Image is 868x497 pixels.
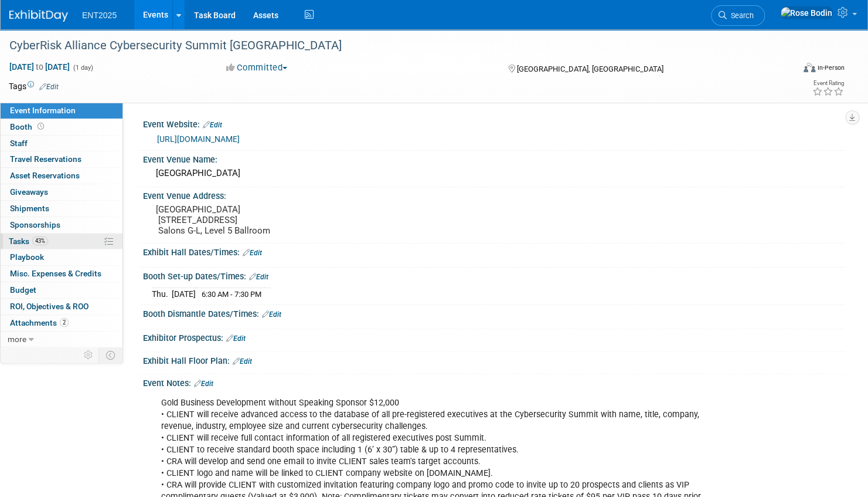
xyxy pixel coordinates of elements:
[1,201,122,217] a: Shipments
[817,63,845,72] div: In-Person
[10,187,48,197] span: Giveaways
[8,334,26,344] span: more
[10,318,69,327] span: Attachments
[249,273,268,281] a: Edit
[711,5,765,26] a: Search
[720,61,845,79] div: Event Format
[727,11,754,20] span: Search
[1,234,122,249] a: Tasks43%
[10,122,46,131] span: Booth
[35,122,46,131] span: Booth not reserved yet
[222,62,292,74] button: Committed
[9,80,59,92] td: Tags
[60,318,69,327] span: 2
[10,171,80,180] span: Asset Reservations
[9,62,70,72] span: [DATE] [DATE]
[10,220,60,229] span: Sponsorships
[82,11,117,20] span: ENT2025
[1,315,122,331] a: Attachments2
[10,269,101,278] span: Misc. Expenses & Credits
[143,329,845,344] div: Exhibitor Prospectus:
[32,236,48,245] span: 43%
[1,332,122,347] a: more
[152,164,836,182] div: [GEOGRAPHIC_DATA]
[143,268,845,283] div: Booth Set-up Dates/Times:
[804,63,815,72] img: Format-Inperson.png
[156,204,423,236] pre: [GEOGRAPHIC_DATA] [STREET_ADDRESS] Salons G-L, Level 5 Ballroom
[1,184,122,200] a: Giveaways
[143,151,845,165] div: Event Venue Name:
[99,347,123,363] td: Toggle Event Tabs
[143,305,845,320] div: Booth Dismantle Dates/Times:
[202,290,261,299] span: 6:30 AM - 7:30 PM
[39,83,59,91] a: Edit
[203,121,222,129] a: Edit
[143,374,845,390] div: Event Notes:
[9,236,48,246] span: Tasks
[10,285,36,295] span: Budget
[1,282,122,298] a: Budget
[1,119,122,135] a: Booth
[233,357,252,366] a: Edit
[10,106,76,115] span: Event Information
[1,151,122,167] a: Travel Reservations
[79,347,99,363] td: Personalize Event Tab Strip
[10,252,44,262] span: Playbook
[157,134,240,144] a: [URL][DOMAIN_NAME]
[780,6,833,19] img: Rose Bodin
[10,204,49,213] span: Shipments
[10,302,88,311] span: ROI, Objectives & ROO
[5,35,774,56] div: CyberRisk Alliance Cybersecurity Summit [GEOGRAPHIC_DATA]
[243,249,262,257] a: Edit
[226,334,246,343] a: Edit
[172,288,196,300] td: [DATE]
[1,299,122,315] a: ROI, Objectives & ROO
[1,249,122,265] a: Playbook
[143,187,845,202] div: Event Venue Address:
[1,217,122,233] a: Sponsorships
[1,266,122,282] a: Misc. Expenses & Credits
[34,62,45,72] span: to
[262,310,281,319] a: Edit
[1,168,122,184] a: Asset Reservations
[10,138,28,148] span: Staff
[812,80,844,86] div: Event Rating
[194,380,213,388] a: Edit
[143,244,845,259] div: Exhibit Hall Dates/Times:
[143,352,845,367] div: Exhibit Hall Floor Plan:
[1,103,122,119] a: Event Information
[516,65,663,73] span: [GEOGRAPHIC_DATA], [GEOGRAPHIC_DATA]
[143,116,845,131] div: Event Website:
[152,288,172,300] td: Thu.
[9,10,68,22] img: ExhibitDay
[72,64,93,72] span: (1 day)
[1,136,122,151] a: Staff
[10,154,81,164] span: Travel Reservations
